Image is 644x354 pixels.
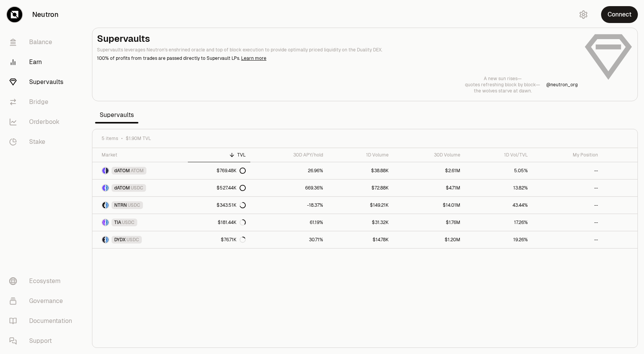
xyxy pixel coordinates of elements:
a: 26.96% [250,162,328,179]
a: NTRN LogoUSDC LogoNTRNUSDC [92,197,188,214]
a: Bridge [3,92,83,112]
span: NTRN [114,202,127,208]
div: 30D APY/hold [255,152,323,158]
div: $76.71K [221,237,246,243]
img: TIA Logo [102,219,105,226]
a: 17.26% [465,214,532,231]
span: dATOM [114,185,130,191]
p: the wolves starve at dawn. [465,88,540,94]
img: USDC Logo [106,185,108,191]
a: TIA LogoUSDC LogoTIAUSDC [92,214,188,231]
a: $527.44K [188,179,250,196]
a: @neutron_org [546,82,578,88]
a: 13.82% [465,179,532,196]
span: USDC [122,219,135,226]
a: $343.51K [188,197,250,214]
a: Governance [3,291,83,311]
div: Market [102,152,183,158]
img: dATOM Logo [102,168,105,174]
span: 5 items [102,135,118,142]
a: Learn more [241,55,266,61]
a: Earn [3,52,83,72]
a: $4.71M [393,179,465,196]
a: A new sun rises—quotes refreshing block by block—the wolves starve at dawn. [465,76,540,94]
a: $31.32K [328,214,393,231]
span: USDC [128,202,140,208]
div: $181.44K [218,219,246,226]
span: USDC [131,185,143,191]
a: Supervaults [3,72,83,92]
a: Stake [3,132,83,152]
span: Supervaults [95,107,138,123]
span: dATOM [114,168,130,174]
div: $343.51K [217,202,246,208]
a: $1.76M [393,214,465,231]
a: -- [532,197,602,214]
span: USDC [127,237,139,243]
a: $38.88K [328,162,393,179]
span: $1.90M TVL [126,135,151,142]
a: $72.88K [328,179,393,196]
a: $14.01M [393,197,465,214]
span: ATOM [131,168,144,174]
a: -- [532,179,602,196]
a: 669.36% [250,179,328,196]
p: 100% of profits from trades are passed directly to Supervault LPs. [97,55,578,62]
a: $14.78K [328,231,393,248]
a: Balance [3,32,83,52]
a: DYDX LogoUSDC LogoDYDXUSDC [92,231,188,248]
a: $1.20M [393,231,465,248]
a: $769.48K [188,162,250,179]
a: Support [3,331,83,351]
span: DYDX [114,237,126,243]
div: My Position [537,152,598,158]
a: -- [532,231,602,248]
a: dATOM LogoUSDC LogodATOMUSDC [92,179,188,196]
p: @ neutron_org [546,82,578,88]
div: 1D Volume [332,152,389,158]
a: 5.05% [465,162,532,179]
div: 30D Volume [398,152,460,158]
img: USDC Logo [106,202,108,208]
img: DYDX Logo [102,237,105,243]
span: TIA [114,219,121,226]
img: NTRN Logo [102,202,105,208]
div: TVL [192,152,246,158]
button: Connect [601,6,638,23]
a: $181.44K [188,214,250,231]
a: -- [532,162,602,179]
a: dATOM LogoATOM LogodATOMATOM [92,162,188,179]
img: ATOM Logo [106,168,108,174]
p: A new sun rises— [465,76,540,82]
a: $76.71K [188,231,250,248]
a: Ecosystem [3,271,83,291]
a: 30.71% [250,231,328,248]
div: 1D Vol/TVL [470,152,528,158]
a: 61.19% [250,214,328,231]
img: dATOM Logo [102,185,105,191]
a: 19.26% [465,231,532,248]
img: USDC Logo [106,237,108,243]
a: Documentation [3,311,83,331]
p: quotes refreshing block by block— [465,82,540,88]
p: Supervaults leverages Neutron's enshrined oracle and top of block execution to provide optimally ... [97,46,578,53]
h2: Supervaults [97,33,578,45]
img: USDC Logo [106,219,108,226]
a: $2.61M [393,162,465,179]
div: $527.44K [217,185,246,191]
a: Orderbook [3,112,83,132]
a: -18.37% [250,197,328,214]
a: 43.44% [465,197,532,214]
a: -- [532,214,602,231]
div: $769.48K [217,168,246,174]
a: $149.21K [328,197,393,214]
